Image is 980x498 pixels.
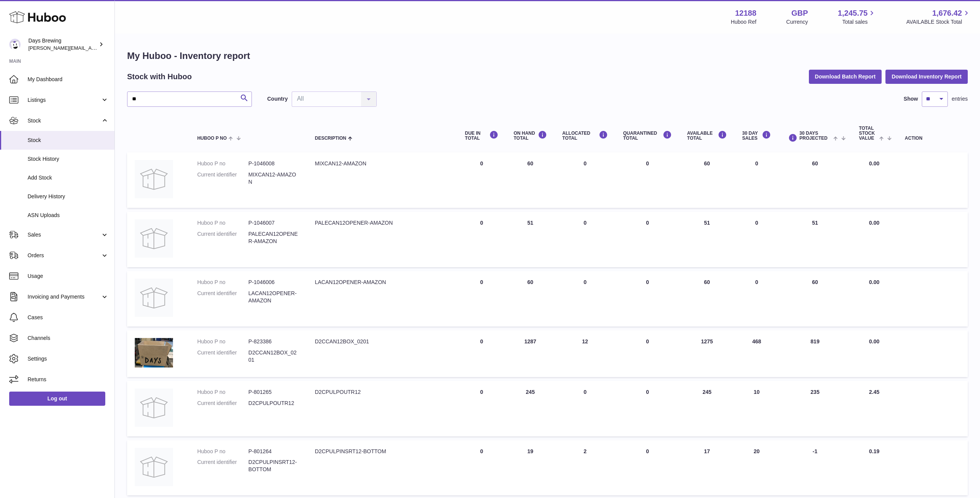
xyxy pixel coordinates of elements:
[952,95,968,103] span: entries
[197,136,227,141] span: Huboo P no
[248,171,300,186] dd: MIXCAN12-AMAZON
[679,440,735,496] td: 17
[197,349,248,364] dt: Current identifier
[197,459,248,473] dt: Current identifier
[9,39,21,50] img: greg@daysbrewing.com
[904,95,918,103] label: Show
[28,293,101,300] span: Invoicing and Payments
[646,448,649,454] span: 0
[869,448,879,454] span: 0.19
[779,152,851,208] td: 60
[28,193,109,200] span: Delivery History
[28,335,109,342] span: Channels
[28,273,109,280] span: Usage
[197,219,248,227] dt: Huboo P no
[28,231,101,238] span: Sales
[679,271,735,327] td: 60
[869,338,879,345] span: 0.00
[315,389,449,396] div: D2CPULPOUTR12
[906,8,971,26] a: 1,676.42 AVAILABLE Stock Total
[248,400,300,407] dd: D2CPULPOUTR12
[457,440,506,496] td: 0
[562,131,608,141] div: ALLOCATED Total
[28,76,109,83] span: My Dashboard
[197,171,248,186] dt: Current identifier
[28,96,101,104] span: Listings
[735,212,779,267] td: 0
[735,271,779,327] td: 0
[248,389,300,396] dd: P-801265
[779,440,851,496] td: -1
[869,279,879,285] span: 0.00
[127,50,968,62] h1: My Huboo - Inventory report
[248,349,300,364] dd: D2CCAN12BOX_0201
[315,160,449,167] div: MIXCAN12-AMAZON
[623,131,672,141] div: QUARANTINED Total
[869,389,879,395] span: 2.45
[248,230,300,245] dd: PALECAN12OPENER-AMAZON
[646,160,649,167] span: 0
[248,338,300,345] dd: P-823386
[646,338,649,345] span: 0
[809,70,882,83] button: Download Batch Report
[646,389,649,395] span: 0
[791,8,808,18] strong: GBP
[555,152,616,208] td: 0
[838,8,868,18] span: 1,245.75
[248,279,300,286] dd: P-1046006
[555,330,616,377] td: 12
[779,212,851,267] td: 51
[859,126,878,141] span: Total stock value
[646,220,649,226] span: 0
[127,72,192,82] h2: Stock with Huboo
[779,271,851,327] td: 60
[28,314,109,321] span: Cases
[457,212,506,267] td: 0
[465,131,498,141] div: DUE IN TOTAL
[779,330,851,377] td: 819
[679,212,735,267] td: 51
[869,160,879,167] span: 0.00
[197,160,248,167] dt: Huboo P no
[28,212,109,219] span: ASN Uploads
[679,330,735,377] td: 1275
[248,160,300,167] dd: P-1046008
[267,95,288,103] label: Country
[197,230,248,245] dt: Current identifier
[735,8,756,18] strong: 12188
[135,219,173,258] img: product image
[906,18,971,26] span: AVAILABLE Stock Total
[687,131,727,141] div: AVAILABLE Total
[555,212,616,267] td: 0
[315,448,449,455] div: D2CPULPINSRT12-BOTTOM
[28,252,101,259] span: Orders
[457,330,506,377] td: 0
[197,400,248,407] dt: Current identifier
[135,160,173,198] img: product image
[197,290,248,304] dt: Current identifier
[506,152,555,208] td: 60
[28,45,154,51] span: [PERSON_NAME][EMAIL_ADDRESS][DOMAIN_NAME]
[28,376,109,383] span: Returns
[506,440,555,496] td: 19
[457,271,506,327] td: 0
[731,18,756,26] div: Huboo Ref
[28,137,109,144] span: Stock
[28,117,101,124] span: Stock
[506,271,555,327] td: 60
[197,279,248,286] dt: Huboo P no
[735,152,779,208] td: 0
[786,18,808,26] div: Currency
[555,271,616,327] td: 0
[779,381,851,436] td: 235
[555,381,616,436] td: 0
[457,381,506,436] td: 0
[135,389,173,427] img: product image
[315,136,346,141] span: Description
[735,381,779,436] td: 10
[315,338,449,345] div: D2CCAN12BOX_0201
[248,290,300,304] dd: LACAN12OPENER-AMAZON
[506,330,555,377] td: 1287
[869,220,879,226] span: 0.00
[838,8,877,26] a: 1,245.75 Total sales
